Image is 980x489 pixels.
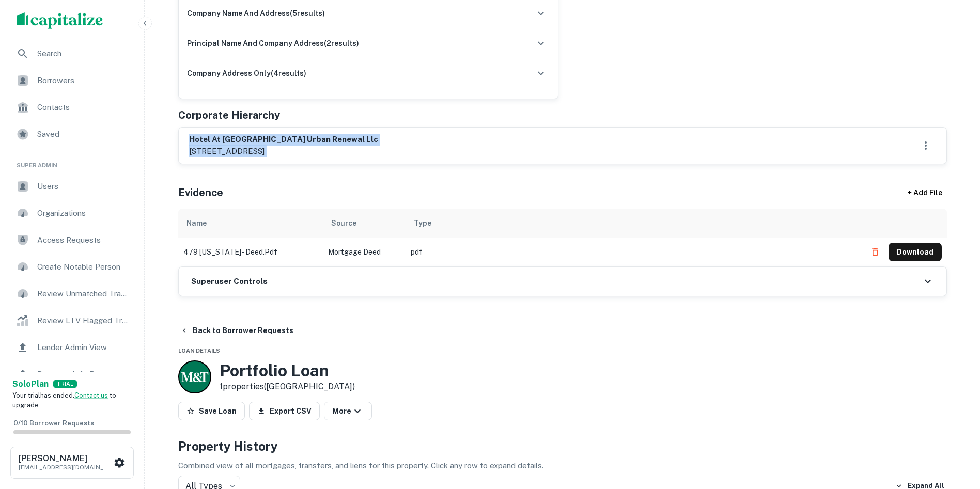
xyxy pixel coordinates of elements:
td: Mortgage Deed [323,238,406,266]
div: + Add File [889,184,961,202]
th: Name [178,209,323,238]
span: 0 / 10 Borrower Requests [13,419,94,427]
th: Type [406,209,861,238]
button: Export CSV [249,402,320,420]
li: Super Admin [8,149,136,174]
h6: principal name and company address ( 2 results) [187,38,359,49]
h6: hotel at [GEOGRAPHIC_DATA] urban renewal llc [189,134,378,146]
a: Search [8,41,136,66]
h6: [PERSON_NAME] [19,454,112,463]
span: Lender Admin View [37,341,130,354]
p: Combined view of all mortgages, transfers, and liens for this property. Click any row to expand d... [178,460,947,472]
span: Contacts [37,101,130,114]
h6: company name and address ( 5 results) [187,8,325,19]
div: TRIAL [53,380,77,388]
span: Organizations [37,207,130,219]
span: Loan Details [178,348,220,354]
h6: Superuser Controls [191,276,268,288]
h3: Portfolio Loan [220,361,355,381]
p: [STREET_ADDRESS] [189,145,378,157]
p: [EMAIL_ADDRESS][DOMAIN_NAME] [19,463,112,472]
a: Users [8,174,136,199]
button: Download [889,243,942,261]
h4: Property History [178,437,947,455]
span: Borrowers [37,74,130,87]
a: Review Unmatched Transactions [8,281,136,306]
span: Review Unmatched Transactions [37,288,130,300]
a: Organizations [8,201,136,226]
iframe: Chat Widget [928,406,980,456]
p: 1 properties ([GEOGRAPHIC_DATA]) [220,381,355,393]
button: Delete file [866,244,884,260]
span: Users [37,180,130,193]
h6: company address only ( 4 results) [187,68,306,79]
span: Create Notable Person [37,261,130,273]
span: Access Requests [37,234,130,246]
div: Source [331,217,356,229]
a: SoloPlan [12,378,49,390]
a: Access Requests [8,228,136,253]
a: Contacts [8,95,136,120]
a: Contact us [74,391,108,399]
button: Save Loan [178,402,245,420]
button: More [324,402,372,420]
div: Type [414,217,431,229]
a: Borrower Info Requests [8,362,136,387]
div: scrollable content [178,209,947,266]
h5: Corporate Hierarchy [178,107,280,123]
a: Saved [8,122,136,147]
span: Search [37,48,130,60]
span: Borrower Info Requests [37,368,130,381]
img: capitalize-logo.png [17,12,103,29]
td: 479 [US_STATE] - deed.pdf [178,238,323,266]
a: Borrowers [8,68,136,93]
td: pdf [406,238,861,266]
strong: Solo Plan [12,379,49,389]
h5: Evidence [178,185,223,200]
a: Lender Admin View [8,335,136,360]
a: Create Notable Person [8,255,136,279]
span: Your trial has ended. to upgrade. [12,391,116,409]
span: Review LTV Flagged Transactions [37,314,130,327]
th: Source [323,209,406,238]
button: [PERSON_NAME][EMAIL_ADDRESS][DOMAIN_NAME] [10,447,134,479]
div: Name [186,217,207,229]
a: Review LTV Flagged Transactions [8,308,136,333]
span: Saved [37,128,130,140]
button: Back to Borrower Requests [176,321,298,340]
